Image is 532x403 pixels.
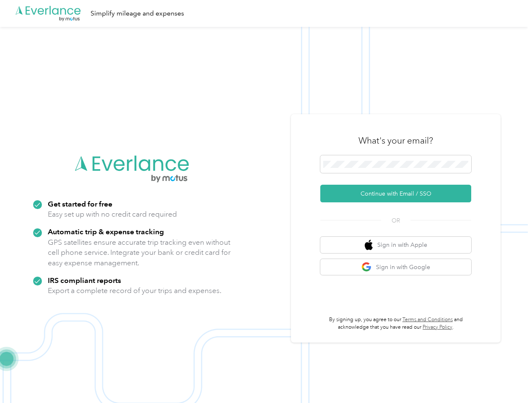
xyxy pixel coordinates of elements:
img: apple logo [365,240,373,250]
h3: What's your email? [358,135,433,147]
strong: Get started for free [48,199,112,208]
p: Easy set up with no credit card required [48,209,177,220]
p: By signing up, you agree to our and acknowledge that you have read our . [320,316,471,331]
a: Terms and Conditions [402,317,453,323]
button: apple logoSign in with Apple [320,237,471,253]
img: google logo [361,262,372,272]
button: Continue with Email / SSO [320,185,471,202]
button: google logoSign in with Google [320,259,471,275]
a: Privacy Policy [423,324,452,330]
strong: Automatic trip & expense tracking [48,227,164,236]
p: Export a complete record of your trips and expenses. [48,285,221,296]
strong: IRS compliant reports [48,276,121,285]
div: Simplify mileage and expenses [91,8,184,19]
span: OR [381,216,410,225]
p: GPS satellites ensure accurate trip tracking even without cell phone service. Integrate your bank... [48,237,231,268]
